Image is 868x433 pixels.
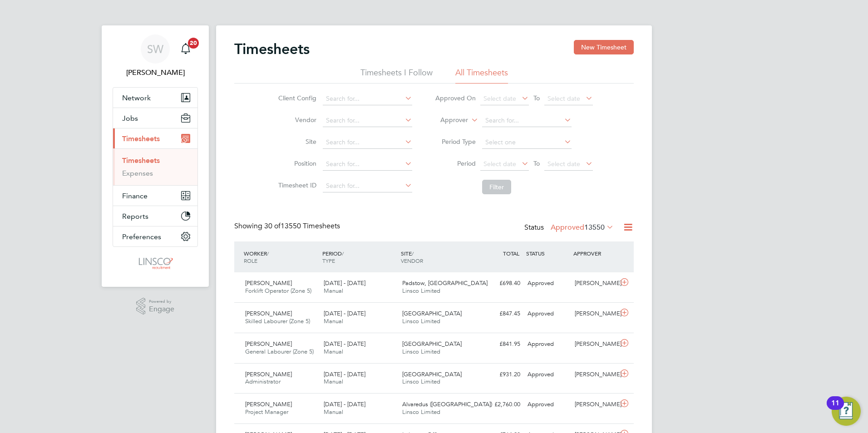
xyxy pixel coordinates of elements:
[435,94,476,102] label: Approved On
[113,206,197,226] button: Reports
[477,306,524,321] div: £847.45
[245,378,281,385] span: Administrator
[324,348,343,355] span: Manual
[402,287,440,295] span: Linsco Limited
[245,279,292,287] span: [PERSON_NAME]
[113,186,197,206] button: Finance
[113,148,197,185] div: Timesheets
[547,160,580,168] span: Select date
[482,114,572,127] input: Search for...
[113,88,197,108] button: Network
[360,67,433,84] li: Timesheets I Follow
[245,370,292,378] span: [PERSON_NAME]
[113,226,197,246] button: Preferences
[524,367,571,382] div: Approved
[244,257,257,264] span: ROLE
[234,221,342,231] div: Showing
[113,34,198,78] a: SW[PERSON_NAME]
[177,34,195,64] a: 20
[524,245,571,261] div: STATUS
[571,337,618,352] div: [PERSON_NAME]
[322,257,335,264] span: TYPE
[113,128,197,148] button: Timesheets
[113,108,197,128] button: Jobs
[113,67,198,78] span: Shaun White
[402,340,462,348] span: [GEOGRAPHIC_DATA]
[402,370,462,378] span: [GEOGRAPHIC_DATA]
[571,306,618,321] div: [PERSON_NAME]
[324,279,365,287] span: [DATE] - [DATE]
[524,337,571,352] div: Approved
[276,116,316,124] label: Vendor
[482,180,511,194] button: Filter
[482,136,572,149] input: Select one
[136,256,174,271] img: linsco-logo-retina.png
[136,298,175,315] a: Powered byEngage
[412,250,414,257] span: /
[147,43,163,55] span: SW
[242,245,320,269] div: WORKER
[574,40,634,54] button: New Timesheet
[245,340,292,348] span: [PERSON_NAME]
[427,116,468,125] label: Approver
[245,408,288,416] span: Project Manager
[342,250,344,257] span: /
[323,180,412,192] input: Search for...
[402,348,440,355] span: Linsco Limited
[276,94,316,102] label: Client Config
[102,25,209,287] nav: Main navigation
[267,250,269,257] span: /
[324,378,343,385] span: Manual
[122,93,151,102] span: Network
[245,317,310,325] span: Skilled Labourer (Zone 5)
[245,400,292,408] span: [PERSON_NAME]
[503,250,519,257] span: TOTAL
[524,397,571,412] div: Approved
[323,93,412,105] input: Search for...
[455,67,508,84] li: All Timesheets
[531,157,542,169] span: To
[435,138,476,146] label: Period Type
[483,94,516,103] span: Select date
[245,310,292,317] span: [PERSON_NAME]
[477,397,524,412] div: £2,760.00
[477,367,524,382] div: £931.20
[324,400,365,408] span: [DATE] - [DATE]
[149,298,174,305] span: Powered by
[571,367,618,382] div: [PERSON_NAME]
[323,158,412,171] input: Search for...
[324,340,365,348] span: [DATE] - [DATE]
[477,337,524,352] div: £841.95
[149,305,174,313] span: Engage
[122,169,153,177] a: Expenses
[323,136,412,149] input: Search for...
[122,156,160,165] a: Timesheets
[402,279,488,287] span: Padstow, [GEOGRAPHIC_DATA]
[435,159,476,167] label: Period
[531,92,542,104] span: To
[324,408,343,416] span: Manual
[584,223,605,232] span: 13550
[551,223,614,232] label: Approved
[324,317,343,325] span: Manual
[402,378,440,385] span: Linsco Limited
[571,245,618,261] div: APPROVER
[831,403,839,415] div: 11
[324,370,365,378] span: [DATE] - [DATE]
[832,397,861,426] button: Open Resource Center, 11 new notifications
[276,181,316,189] label: Timesheet ID
[324,287,343,295] span: Manual
[477,276,524,291] div: £698.40
[324,310,365,317] span: [DATE] - [DATE]
[483,160,516,168] span: Select date
[399,245,477,269] div: SITE
[402,400,492,408] span: Alvaredus ([GEOGRAPHIC_DATA])
[245,348,314,355] span: General Labourer (Zone 5)
[188,38,199,49] span: 20
[122,192,148,200] span: Finance
[264,221,340,231] span: 13550 Timesheets
[276,159,316,167] label: Position
[402,317,440,325] span: Linsco Limited
[524,276,571,291] div: Approved
[122,232,161,241] span: Preferences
